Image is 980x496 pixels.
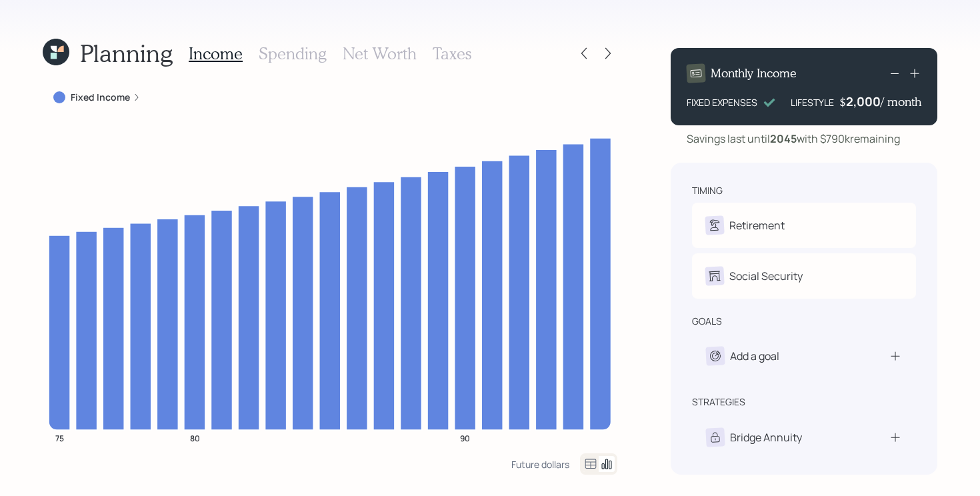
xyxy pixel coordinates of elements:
[791,95,834,109] div: LIFESTYLE
[846,93,881,109] div: 2,000
[881,95,921,109] h4: / month
[770,131,797,146] b: 2045
[189,44,243,63] h3: Income
[711,66,797,81] h4: Monthly Income
[692,315,722,328] div: goals
[729,268,803,284] div: Social Security
[55,432,64,443] tspan: 75
[692,395,745,409] div: strategies
[71,91,130,104] label: Fixed Income
[259,44,327,63] h3: Spending
[460,432,470,443] tspan: 90
[190,432,200,443] tspan: 80
[343,44,417,63] h3: Net Worth
[433,44,471,63] h3: Taxes
[729,217,785,233] div: Retirement
[692,184,723,197] div: timing
[80,39,173,67] h1: Planning
[839,95,846,109] h4: $
[511,458,569,471] div: Future dollars
[730,348,779,364] div: Add a goal
[687,95,757,109] div: FIXED EXPENSES
[730,429,802,445] div: Bridge Annuity
[687,131,900,147] div: Savings last until with $790k remaining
